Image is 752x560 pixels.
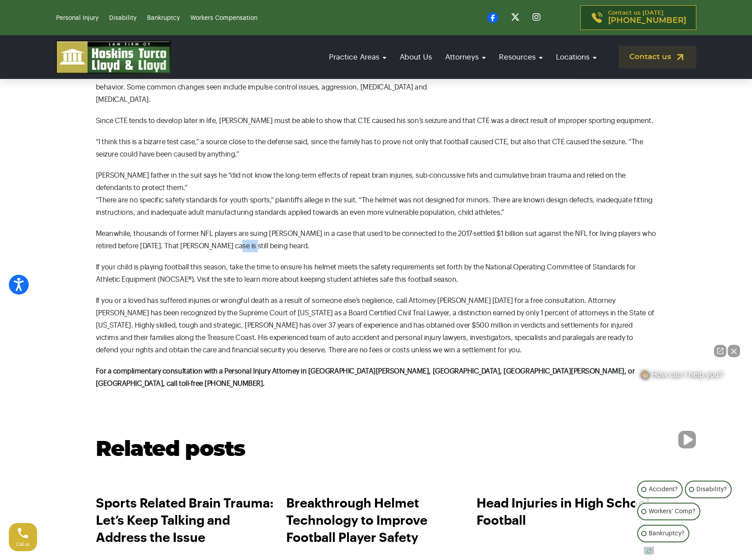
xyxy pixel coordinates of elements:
[96,438,657,462] h2: Related posts
[96,136,657,161] p: “I think this is a bizarre test case,” a source close to the defense said, since the family has t...
[644,547,654,555] a: Open intaker chat
[649,484,678,495] p: Accident?
[96,295,657,356] p: If you or a loved has suffered injuries or wrongful death as a result of someone else’s neglience...
[147,15,180,21] a: Bankruptcy
[495,45,547,70] a: Resources
[96,368,635,387] strong: For a complimentary consultation with a Personal Injury Attorney in [GEOGRAPHIC_DATA][PERSON_NAME...
[395,45,436,70] a: About Us
[325,45,391,70] a: Practice Areas
[649,528,684,539] p: Bankruptcy?
[728,345,740,357] button: Close Intaker Chat Widget
[678,431,696,448] button: Unmute video
[441,45,490,70] a: Attorneys
[96,115,657,127] p: Since CTE tends to develop later in life, [PERSON_NAME] must be able to show that CTE caused his ...
[619,46,696,68] a: Contact us
[56,41,171,74] img: logo
[56,15,98,21] a: Personal Injury
[109,15,136,21] a: Disability
[714,345,726,357] a: Open direct chat
[635,370,739,384] div: 👋🏼 How can I help you?
[552,45,601,70] a: Locations
[190,15,257,21] a: Workers Compensation
[649,506,695,517] p: Workers' Comp?
[96,261,657,286] p: If your child is playing football this season, take the time to ensure his helmet meets the safet...
[16,542,30,547] span: Call us
[608,16,686,25] span: [PHONE_NUMBER]
[96,169,657,219] p: [PERSON_NAME] father in the suit says he “did not know the long-term effects of repeat brain inju...
[96,228,657,252] p: Meanwhile, thousands of former NFL players are suing [PERSON_NAME] in a case that used to be conn...
[608,10,686,25] p: Contact us [DATE]
[580,5,696,30] a: Contact us [DATE][PHONE_NUMBER]
[696,484,727,495] p: Disability?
